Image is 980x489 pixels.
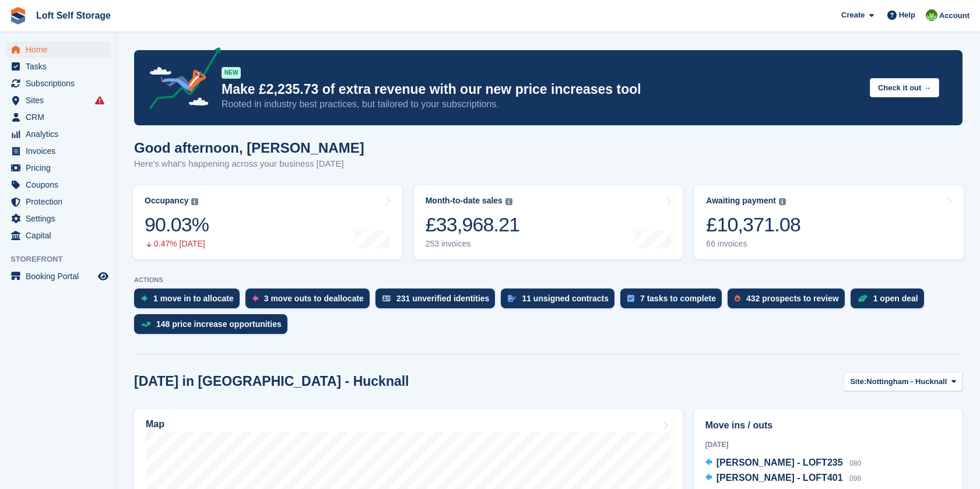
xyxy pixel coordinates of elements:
img: icon-info-grey-7440780725fd019a000dd9b08b2336e03edf1995a4989e88bcd33f0948082b44.svg [779,198,786,205]
a: menu [6,227,110,244]
a: 148 price increase opportunities [134,314,293,340]
img: verify_identity-adf6edd0f0f0b5bbfe63781bf79b02c33cf7c696d77639b501bdc392416b5a36.svg [382,295,391,302]
div: 66 invoices [706,239,800,249]
div: NEW [222,67,241,79]
button: Check it out → [870,78,939,97]
a: menu [6,177,110,193]
h2: [DATE] in [GEOGRAPHIC_DATA] - Hucknall [134,374,409,389]
div: 7 tasks to complete [640,294,716,303]
a: 432 prospects to review [728,289,851,314]
a: [PERSON_NAME] - LOFT401 098 [705,471,861,486]
div: 11 unsigned contracts [522,294,609,303]
div: 231 unverified identities [396,294,490,303]
div: 1 move in to allocate [153,294,234,303]
a: menu [6,58,110,75]
a: menu [6,41,110,58]
img: prospect-51fa495bee0391a8d652442698ab0144808aea92771e9ea1ae160a38d050c398.svg [735,295,740,302]
div: 432 prospects to review [746,294,839,303]
img: James Johnson [926,9,937,21]
span: Pricing [26,160,96,176]
a: [PERSON_NAME] - LOFT235 080 [705,456,861,471]
span: CRM [26,109,96,125]
a: menu [6,143,110,159]
a: menu [6,92,110,108]
span: Site: [850,376,866,388]
span: Protection [26,194,96,210]
a: Preview store [96,269,110,283]
a: 3 move outs to deallocate [245,289,375,314]
a: menu [6,194,110,210]
span: Invoices [26,143,96,159]
span: 080 [849,459,861,467]
a: 1 move in to allocate [134,289,245,314]
a: menu [6,126,110,142]
div: £10,371.08 [706,213,800,237]
img: icon-info-grey-7440780725fd019a000dd9b08b2336e03edf1995a4989e88bcd33f0948082b44.svg [505,198,512,205]
span: Home [26,41,96,58]
span: Account [939,10,970,22]
div: 0.47% [DATE] [145,239,209,249]
img: icon-info-grey-7440780725fd019a000dd9b08b2336e03edf1995a4989e88bcd33f0948082b44.svg [191,198,198,205]
div: 148 price increase opportunities [156,319,282,329]
a: menu [6,160,110,176]
span: Subscriptions [26,75,96,92]
span: Capital [26,227,96,244]
span: Analytics [26,126,96,142]
button: Site: Nottingham - Hucknall [844,372,963,391]
span: Coupons [26,177,96,193]
p: Here's what's happening across your business [DATE] [134,157,364,171]
h2: Map [146,419,164,430]
img: stora-icon-8386f47178a22dfd0bd8f6a31ec36ba5ce8667c1dd55bd0f319d3a0aa187defe.svg [9,7,27,24]
span: Booking Portal [26,268,96,284]
a: Awaiting payment £10,371.08 66 invoices [694,185,964,259]
a: menu [6,210,110,227]
h1: Good afternoon, [PERSON_NAME] [134,140,364,156]
img: price-adjustments-announcement-icon-8257ccfd72463d97f412b2fc003d46551f7dbcb40ab6d574587a9cd5c0d94... [139,47,221,114]
img: contract_signature_icon-13c848040528278c33f63329250d36e43548de30e8caae1d1a13099fd9432cc5.svg [508,295,516,302]
a: 1 open deal [851,289,930,314]
div: Occupancy [145,196,188,206]
span: Help [899,9,915,21]
img: move_ins_to_allocate_icon-fdf77a2bb77ea45bf5b3d319d69a93e2d87916cf1d5bf7949dd705db3b84f3ca.svg [141,295,147,302]
a: menu [6,75,110,92]
a: menu [6,268,110,284]
a: 11 unsigned contracts [501,289,620,314]
div: 3 move outs to deallocate [264,294,364,303]
div: 1 open deal [873,294,918,303]
img: price_increase_opportunities-93ffe204e8149a01c8c9dc8f82e8f89637d9d84a8eef4429ea346261dce0b2c0.svg [141,322,150,327]
a: 231 unverified identities [375,289,501,314]
p: ACTIONS [134,276,963,284]
span: Tasks [26,58,96,75]
p: Make £2,235.73 of extra revenue with our new price increases tool [222,81,860,98]
div: Awaiting payment [706,196,776,206]
span: Storefront [10,254,116,265]
span: [PERSON_NAME] - LOFT235 [716,458,843,467]
a: 7 tasks to complete [620,289,728,314]
div: Month-to-date sales [426,196,503,206]
a: menu [6,109,110,125]
span: [PERSON_NAME] - LOFT401 [716,473,843,483]
div: £33,968.21 [426,213,520,237]
span: Settings [26,210,96,227]
div: [DATE] [705,439,951,450]
p: Rooted in industry best practices, but tailored to your subscriptions. [222,98,860,111]
img: task-75834270c22a3079a89374b754ae025e5fb1db73e45f91037f5363f120a921f8.svg [627,295,634,302]
span: Sites [26,92,96,108]
img: move_outs_to_deallocate_icon-f764333ba52eb49d3ac5e1228854f67142a1ed5810a6f6cc68b1a99e826820c5.svg [252,295,258,302]
h2: Move ins / outs [705,418,951,432]
div: 90.03% [145,213,209,237]
span: 098 [849,474,861,483]
span: Create [841,9,865,21]
a: Occupancy 90.03% 0.47% [DATE] [133,185,402,259]
div: 253 invoices [426,239,520,249]
i: Smart entry sync failures have occurred [95,96,104,105]
img: deal-1b604bf984904fb50ccaf53a9ad4b4a5d6e5aea283cecdc64d6e3604feb123c2.svg [858,294,867,302]
a: Loft Self Storage [31,6,115,25]
span: Nottingham - Hucknall [866,376,947,388]
a: Month-to-date sales £33,968.21 253 invoices [414,185,683,259]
